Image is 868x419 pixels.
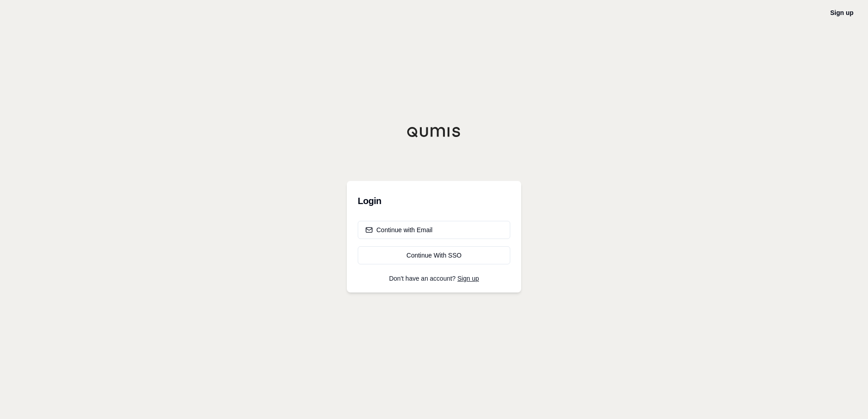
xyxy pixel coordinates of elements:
[365,251,503,260] div: Continue With SSO
[358,246,510,264] a: Continue With SSO
[407,127,461,137] img: Qumis
[830,9,853,16] a: Sign up
[458,275,479,282] a: Sign up
[365,225,433,234] div: Continue with Email
[358,221,510,239] button: Continue with Email
[358,275,510,282] p: Don't have an account?
[358,192,510,210] h3: Login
